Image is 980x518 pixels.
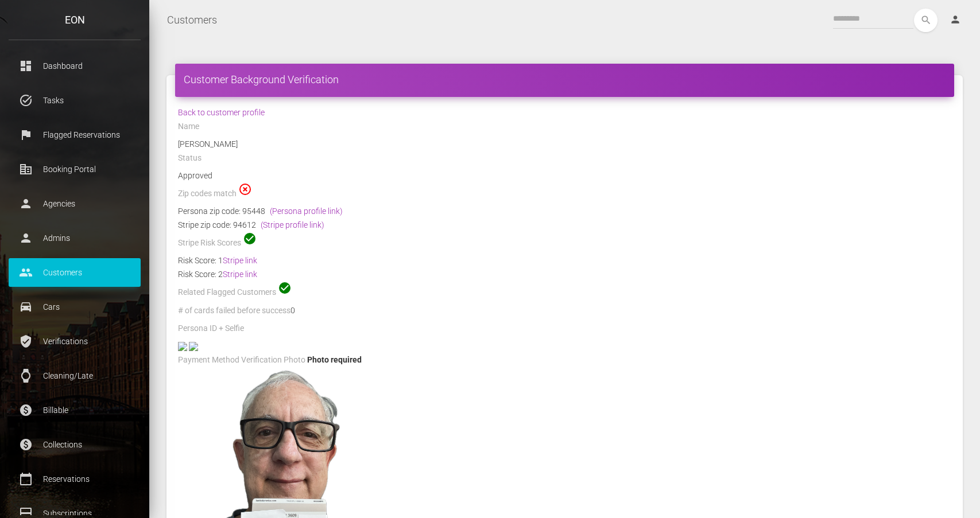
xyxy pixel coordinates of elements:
[9,52,141,80] a: dashboard Dashboard
[169,137,960,151] div: [PERSON_NAME]
[17,298,132,316] p: Cars
[9,258,141,287] a: people Customers
[178,355,305,366] label: Payment Method Verification Photo
[167,6,217,34] a: Customers
[17,264,132,281] p: Customers
[9,396,141,424] a: paid Billable
[189,342,198,351] img: 2e37d1-legacy-shared-us-central1%2Fselfiefile%2Fimage%2F907185984%2Fshrine_processed%2F43c2d9b391...
[914,9,938,32] button: search
[17,92,132,109] p: Tasks
[17,229,132,247] p: Admins
[307,355,362,364] span: Photo required
[178,204,951,218] div: Persona zip code: 95448
[178,108,265,117] a: Back to customer profile
[178,254,951,267] div: Risk Score: 1
[9,155,141,184] a: corporate_fare Booking Portal
[178,267,951,281] div: Risk Score: 2
[941,9,971,32] a: person
[178,188,237,200] label: Zip codes match
[243,232,257,246] span: check_circle
[17,333,132,350] p: Verifications
[9,86,141,115] a: task_alt Tasks
[9,224,141,252] a: person Admins
[178,305,290,317] label: # of cards failed before success
[178,323,244,334] label: Persona ID + Selfie
[178,218,951,232] div: Stripe zip code: 94612
[17,195,132,212] p: Agencies
[178,237,241,249] label: Stripe Risk Scores
[184,72,946,87] h4: Customer Background Verification
[169,169,960,182] div: Approved
[17,470,132,488] p: Reservations
[17,126,132,143] p: Flagged Reservations
[9,189,141,218] a: person Agencies
[169,303,960,321] div: 0
[261,220,324,229] a: (Stripe profile link)
[17,436,132,453] p: Collections
[17,367,132,384] p: Cleaning/Late
[270,207,343,216] a: (Persona profile link)
[178,121,199,133] label: Name
[17,57,132,75] p: Dashboard
[223,270,257,279] a: Stripe link
[9,327,141,356] a: verified_user Verifications
[223,256,257,265] a: Stripe link
[178,153,202,164] label: Status
[178,342,187,351] img: photo1.jpg
[238,182,252,196] span: highlight_off
[17,402,132,419] p: Billable
[9,120,141,149] a: flag Flagged Reservations
[9,430,141,459] a: paid Collections
[9,465,141,493] a: calendar_today Reservations
[278,281,292,295] span: check_circle
[950,14,961,25] i: person
[17,161,132,178] p: Booking Portal
[9,293,141,321] a: drive_eta Cars
[178,287,276,298] label: Related Flagged Customers
[9,361,141,390] a: watch Cleaning/Late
